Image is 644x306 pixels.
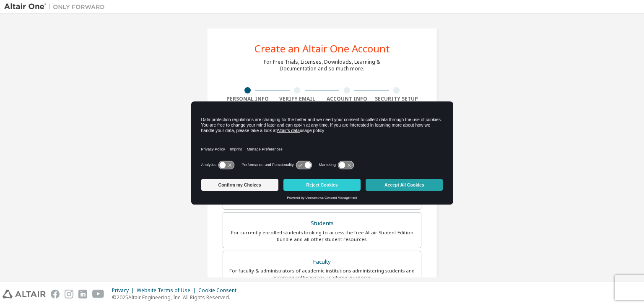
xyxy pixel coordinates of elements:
[273,96,322,102] div: Verify Email
[228,218,416,229] div: Students
[228,229,416,243] div: For currently enrolled students looking to access the free Altair Student Edition bundle and all ...
[78,290,87,298] img: linkedin.svg
[112,287,137,294] div: Privacy
[92,290,104,298] img: youtube.svg
[4,3,109,11] img: Altair One
[372,96,422,102] div: Security Setup
[223,96,273,102] div: Personal Info
[322,96,372,102] div: Account Info
[137,287,198,294] div: Website Terms of Use
[228,256,416,268] div: Faculty
[264,59,380,72] div: For Free Trials, Licenses, Downloads, Learning & Documentation and so much more.
[112,294,241,301] p: © 2025 Altair Engineering, Inc. All Rights Reserved.
[65,290,73,298] img: instagram.svg
[228,267,416,281] div: For faculty & administrators of academic institutions administering students and accessing softwa...
[51,290,60,298] img: facebook.svg
[254,44,390,54] div: Create an Altair One Account
[198,287,241,294] div: Cookie Consent
[3,290,46,298] img: altair_logo.svg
